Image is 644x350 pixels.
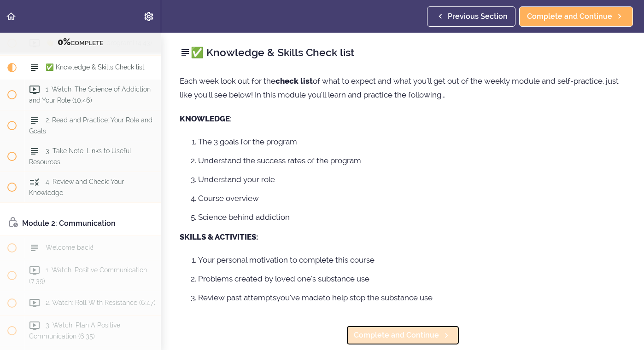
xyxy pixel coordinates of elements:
[29,147,131,165] span: 3. Take Note: Links to Useful Resources
[323,293,433,302] span: to help stop the substance use
[346,325,460,345] a: Complete and Continue
[198,274,369,283] span: Problems created by loved one’s substance use
[230,114,231,123] span: :
[198,293,276,302] span: Review past attempts
[46,299,156,306] span: 2. Watch: Roll With Resistance (6:47)
[180,74,626,102] p: Each week look out for the of what to expect and what you'll get out of the weekly module and sel...
[29,321,120,339] span: 3. Watch: Plan A Positive Communication (6:35)
[198,255,375,264] span: Your personal motivation to complete this course
[29,86,151,103] span: 1. Watch: The Science of Addiction and Your Role (10:46)
[180,45,626,60] h2: ✅ Knowledge & Skills Check list
[427,6,515,27] a: Previous Section
[180,232,258,241] strong: SKILLS & ACTIVITIES:
[198,212,290,222] span: Science behind addiction
[29,178,124,196] span: 4. Review and Check: Your Knowledge
[275,76,313,86] strong: check list
[58,36,70,47] span: 0%
[198,194,259,203] span: Course overview
[527,11,612,22] span: Complete and Continue
[198,175,275,184] span: Understand your role
[6,11,17,22] svg: Back to course curriculum
[198,137,297,146] span: The 3 goals for the program
[180,114,230,123] strong: KNOWLEDGE
[46,63,145,71] span: ✅ Knowledge & Skills Check list
[198,292,626,304] li: you've made
[46,244,93,251] span: Welcome back!
[143,11,154,22] svg: Settings Menu
[519,6,633,27] a: Complete and Continue
[12,36,149,48] div: COMPLETE
[29,266,147,284] span: 1. Watch: Positive Communication (7:39)
[354,330,439,341] span: Complete and Continue
[198,156,361,165] span: Understand the success rates of the program
[448,11,508,22] span: Previous Section
[29,116,152,134] span: 2. Read and Practice: Your Role and Goals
